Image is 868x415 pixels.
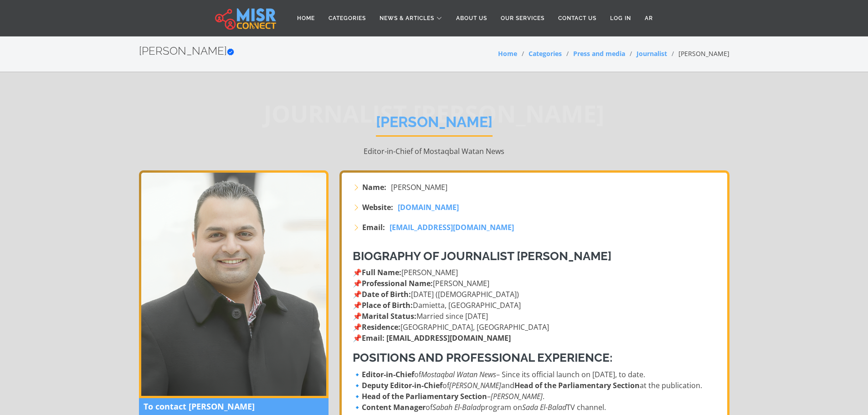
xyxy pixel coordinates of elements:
[380,14,434,22] span: News & Articles
[362,322,401,332] strong: Residence:
[362,333,385,343] strong: Email:
[362,391,487,401] strong: Head of the Parliamentary Section
[362,182,386,193] strong: Name:
[362,311,416,321] strong: Marital Status:
[139,45,234,58] h2: [PERSON_NAME]
[551,10,603,27] a: Contact Us
[638,10,660,27] a: AR
[667,49,729,58] li: [PERSON_NAME]
[362,402,426,412] strong: Content Manager
[603,10,638,27] a: Log in
[449,10,494,27] a: About Us
[362,300,413,310] strong: Place of Birth:
[494,10,551,27] a: Our Services
[362,369,414,379] strong: Editor-in-Chief
[139,146,729,157] p: Editor-in-Chief of Mostaqbal Watan News
[373,10,449,27] a: News & Articles
[376,113,493,137] h1: [PERSON_NAME]
[362,202,393,213] strong: Website:
[386,333,511,343] a: [EMAIL_ADDRESS][DOMAIN_NAME]
[322,10,373,27] a: Categories
[522,402,566,412] em: Sada El-Balad
[398,202,459,213] a: [DOMAIN_NAME]
[290,10,322,27] a: Home
[529,49,562,58] a: Categories
[362,222,385,233] strong: Email:
[491,391,543,401] em: [PERSON_NAME]
[139,170,329,398] img: Ahmed Nassef
[498,49,517,58] a: Home
[353,267,718,343] p: 📌 [PERSON_NAME] 📌 [PERSON_NAME] 📌 [DATE] ([DEMOGRAPHIC_DATA]) 📌 Damietta, [GEOGRAPHIC_DATA] 📌 Mar...
[390,222,514,233] a: [EMAIL_ADDRESS][DOMAIN_NAME]
[573,49,625,58] a: Press and media
[227,48,234,56] svg: Verified account
[362,289,411,299] strong: Date of Birth:
[362,380,442,390] strong: Deputy Editor-in-Chief
[353,351,612,364] strong: Positions and Professional Experience:
[353,249,611,263] strong: Biography of Journalist [PERSON_NAME]
[215,7,276,30] img: main.misr_connect
[362,278,433,288] strong: Professional Name:
[390,222,514,232] span: [EMAIL_ADDRESS][DOMAIN_NAME]
[391,182,447,193] span: [PERSON_NAME]
[421,369,496,379] em: Mostaqbal Watan News
[514,380,640,390] strong: Head of the Parliamentary Section
[432,402,481,412] em: Sabah El-Balad
[362,267,401,277] strong: Full Name:
[449,380,501,390] em: [PERSON_NAME]
[637,49,667,58] a: Journalist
